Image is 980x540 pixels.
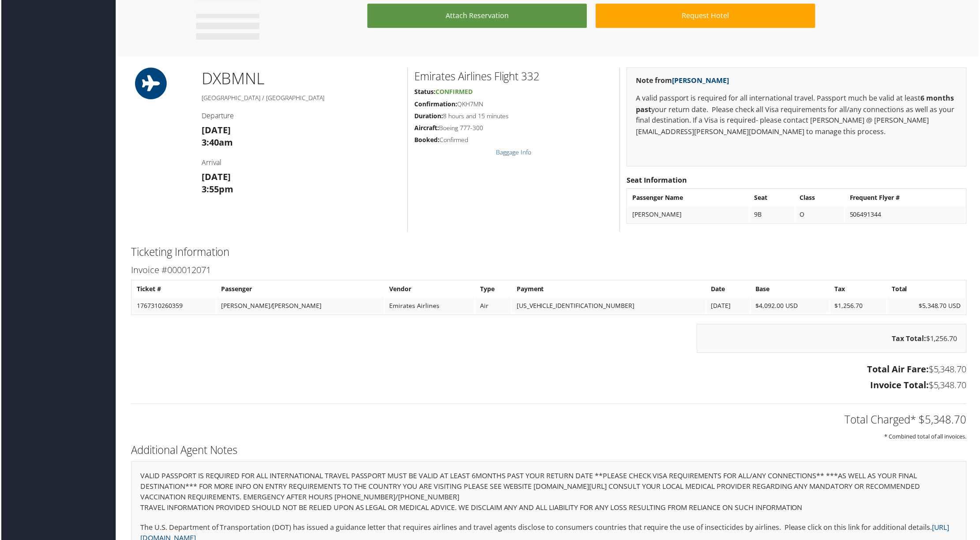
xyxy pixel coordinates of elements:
[636,75,730,85] strong: Note from
[367,4,587,28] a: Attach Reservation
[751,190,796,206] th: Seat
[139,503,959,515] p: TRAVEL INFORMATION PROVIDED SHOULD NOT BE RELIED UPON AS LEGAL OR MEDICAL ADVICE. WE DISCLAIM ANY...
[130,364,968,376] h3: $5,348.70
[496,148,532,157] a: Baggage Info
[201,111,401,120] h4: Departure
[889,299,967,315] td: $5,348.70 USD
[436,87,473,96] span: Confirmed
[414,87,436,96] strong: Status:
[414,136,439,144] strong: Booked:
[414,69,613,84] h2: Emirates Airlines Flight 332
[414,100,457,108] strong: Confirmation:
[130,444,968,459] h2: Additional Agent Notes
[846,190,967,206] th: Frequent Flyer #
[130,245,968,260] h2: Ticketing Information
[201,158,401,168] h4: Arrival
[846,207,967,223] td: 506491344
[130,413,968,428] h2: Total Charged* $5,348.70
[752,299,830,315] td: $4,092.00 USD
[414,112,613,120] h5: 8 hours and 15 minutes
[868,364,930,376] strong: Total Air Fare:
[130,380,968,392] h3: $5,348.70
[201,184,233,195] strong: 3:55pm
[201,171,230,183] strong: [DATE]
[201,67,401,90] h1: DXB MNL
[886,434,968,442] small: * Combined total of all invoices.
[414,100,613,109] h5: QKH7MN
[131,282,215,298] th: Ticket #
[385,299,475,315] td: Emirates Airlines
[796,190,846,206] th: Class
[831,299,888,315] td: $1,256.70
[131,299,215,315] td: 1767310260359
[512,299,706,315] td: [US_VEHICLE_IDENTIFICATION_NUMBER]
[414,112,443,120] strong: Duration:
[751,207,796,223] td: 9B
[636,93,959,138] p: A valid passport is required for all international travel. Passport much be valid at least your r...
[216,282,383,298] th: Passenger
[636,93,955,114] strong: 6 months past
[476,282,511,298] th: Type
[201,94,401,102] h5: [GEOGRAPHIC_DATA] / [GEOGRAPHIC_DATA]
[672,75,730,85] a: [PERSON_NAME]
[707,282,751,298] th: Date
[893,334,927,344] strong: Tax Total:
[512,282,706,298] th: Payment
[752,282,830,298] th: Base
[628,207,750,223] td: [PERSON_NAME]
[707,299,751,315] td: [DATE]
[889,282,967,298] th: Total
[698,325,968,354] div: $1,256.70
[414,124,613,133] h5: Boeing 777-300
[831,282,888,298] th: Tax
[130,265,968,277] h3: Invoice #000012071
[201,124,230,136] strong: [DATE]
[201,137,233,149] strong: 3:40am
[871,380,930,392] strong: Invoice Total:
[216,299,383,315] td: [PERSON_NAME]/[PERSON_NAME]
[796,207,846,223] td: O
[628,190,750,206] th: Passenger Name
[476,299,511,315] td: Air
[385,282,475,298] th: Vendor
[596,4,816,28] a: Request Hotel
[414,124,439,132] strong: Aircraft:
[414,136,613,145] h5: Confirmed
[627,176,687,185] strong: Seat Information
